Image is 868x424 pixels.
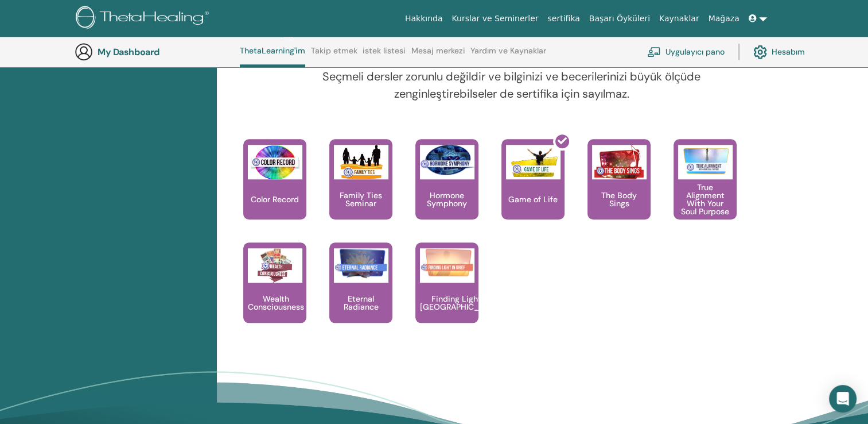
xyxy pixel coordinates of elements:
[415,139,478,242] a: Hormone Symphony Hormone Symphony
[543,8,584,29] a: sertifika
[334,145,388,179] img: Family Ties Seminar
[415,242,478,346] a: Finding Light in Grief Finding Light in [GEOGRAPHIC_DATA]
[411,46,465,64] a: Mesaj merkezi
[587,191,651,207] p: The Body Sings
[470,46,546,64] a: Yardım ve Kaynaklar
[400,8,447,29] a: Hakkında
[678,145,733,176] img: True Alignment With Your Soul Purpose
[363,46,406,64] a: istek listesi
[674,139,737,242] a: True Alignment With Your Soul Purpose True Alignment With Your Soul Purpose
[504,195,562,203] p: Game of Life
[420,145,474,175] img: Hormone Symphony
[329,191,392,207] p: Family Ties Seminar
[647,39,725,64] a: Uygulayıcı pano
[753,42,767,61] img: cog.svg
[75,43,93,61] img: generic-user-icon.jpg
[243,295,309,311] p: Wealth Consciousness
[674,183,737,215] p: True Alignment With Your Soul Purpose
[501,139,565,242] a: Game of Life Game of Life
[312,68,711,102] p: Seçmeli dersler zorunlu değildir ve bilginizi ve becerilerinizi büyük ölçüde zenginleştirebilsele...
[829,385,857,413] div: Open Intercom Messenger
[415,295,506,311] p: Finding Light in [GEOGRAPHIC_DATA]
[447,8,543,29] a: Kurslar ve Seminerler
[329,139,392,242] a: Family Ties Seminar Family Ties Seminar
[98,47,212,57] h3: My Dashboard
[246,195,303,203] p: Color Record
[420,248,474,279] img: Finding Light in Grief
[703,8,744,29] a: Mağaza
[415,191,478,207] p: Hormone Symphony
[329,242,392,346] a: Eternal Radiance Eternal Radiance
[753,39,805,64] a: Hesabım
[248,145,302,179] img: Color Record
[76,6,213,32] img: logo.png
[587,139,651,242] a: The Body Sings The Body Sings
[243,242,306,346] a: Wealth Consciousness Wealth Consciousness
[655,8,704,29] a: Kaynaklar
[240,46,305,67] a: ThetaLearning'im
[647,47,661,57] img: chalkboard-teacher.svg
[311,46,357,64] a: Takip etmek
[243,139,306,242] a: Color Record Color Record
[329,295,392,311] p: Eternal Radiance
[506,145,560,179] img: Game of Life
[334,248,388,279] img: Eternal Radiance
[592,145,647,179] img: The Body Sings
[248,248,302,283] img: Wealth Consciousness
[585,8,655,29] a: Başarı Öyküleri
